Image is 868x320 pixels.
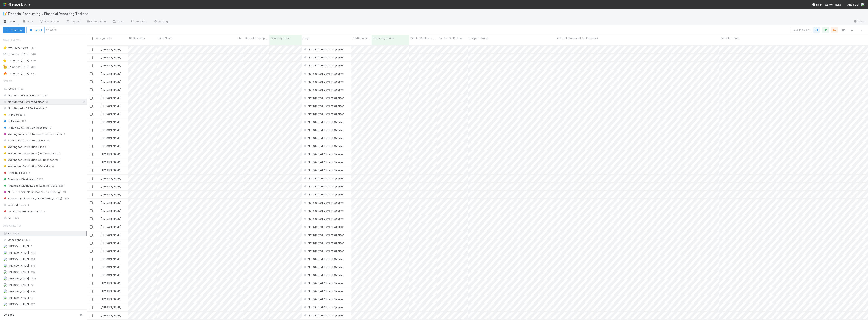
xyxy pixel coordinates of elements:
span: Financial Accounting > Financial Reporting Tasks [8,12,90,16]
span: Not Started Current Quarter [303,177,344,180]
input: Toggle Row Selected [90,193,93,196]
span: Not Started Current Quarter [303,144,344,148]
span: Not Started Current Quarter [303,136,344,140]
div: Not Started Current Quarter [303,152,344,156]
span: Stage [3,77,12,85]
div: [PERSON_NAME] [97,265,121,269]
span: [PERSON_NAME] [101,136,121,140]
span: Not Started Current Quarter [303,64,344,67]
input: Toggle Row Selected [90,72,93,75]
img: avatar_c0d2ec3f-77e2-40ea-8107-ee7bdb5edede.png [3,302,7,306]
span: Reporting Period [373,36,394,40]
img: avatar_8d06466b-a936-4205-8f52-b0cc03e2a179.png [97,241,100,244]
span: Not Started Current Quarter [303,96,344,99]
div: Tasks for [DATE] [3,58,29,63]
img: avatar_e5ec2f5b-afc7-4357-8cf1-2139873d70b1.png [97,64,100,67]
div: [PERSON_NAME] [97,281,121,285]
input: Toggle Row Selected [90,306,93,309]
div: [PERSON_NAME] [97,88,121,92]
input: Toggle Row Selected [90,129,93,132]
span: Not Started Current Quarter [303,306,344,309]
div: Help [812,3,822,7]
div: [PERSON_NAME] [97,128,121,132]
span: [PERSON_NAME] [101,153,121,156]
a: Team [109,19,127,25]
span: Not Started Current Quarter [303,169,344,172]
span: [PERSON_NAME] [101,225,121,228]
span: 6 [24,112,26,117]
span: GP/Representative wants to review [353,36,371,40]
div: Not Started Current Quarter [303,289,344,293]
img: avatar_b6a6ccf4-6160-40f7-90da-56c3221167ae.png [97,104,100,107]
input: Toggle Row Selected [90,56,93,59]
span: Financials Distributed [3,177,35,182]
span: 940 [31,52,40,57]
span: Due for GP Review [439,36,462,40]
div: [PERSON_NAME] [97,313,121,317]
span: [PERSON_NAME] [101,112,121,115]
span: Not Started Current Quarter [303,161,344,164]
div: [PERSON_NAME] [97,233,121,237]
div: Not Started Current Quarter [303,225,344,229]
span: 3904 [37,177,43,182]
img: avatar_030f5503-c087-43c2-95d1-dd8963b2926c.png [97,128,100,132]
span: 0 [60,157,61,162]
img: avatar_fee1282a-8af6-4c79-b7c7-bf2cfad99775.png [3,251,7,255]
span: Financials Distributed to Lead Portfolio [3,183,57,188]
span: 1083 [42,93,48,98]
span: [PERSON_NAME] [101,72,121,75]
div: [PERSON_NAME] [97,209,121,213]
div: [PERSON_NAME] [97,241,121,245]
span: [PERSON_NAME] [101,177,121,180]
div: Not Started Current Quarter [303,96,344,100]
div: [PERSON_NAME] [97,192,121,196]
img: avatar_e5ec2f5b-afc7-4357-8cf1-2139873d70b1.png [3,270,7,274]
div: Tasks for [DATE] [3,64,29,70]
div: Tasks for [DATE] [3,52,29,57]
input: Toggle Row Selected [90,290,93,293]
span: Not Started Current Quarter [303,298,344,301]
span: Not Started Current Quarter [303,193,344,196]
div: [PERSON_NAME] [97,47,121,51]
img: avatar_030f5503-c087-43c2-95d1-dd8963b2926c.png [97,169,100,172]
div: Not Started Current Quarter [303,217,344,221]
img: avatar_e5ec2f5b-afc7-4357-8cf1-2139873d70b1.png [97,185,100,188]
img: avatar_c7c7de23-09de-42ad-8e02-7981c37ee075.png [3,264,7,268]
span: In Review (GP Review Required) [3,125,48,130]
span: Send to emails [721,36,739,40]
img: avatar_e5ec2f5b-afc7-4357-8cf1-2139873d70b1.png [97,80,100,83]
span: [PERSON_NAME] [101,80,121,83]
div: Not Started Current Quarter [303,63,344,68]
span: 📝 [3,12,7,15]
span: Saved Views [3,36,21,44]
span: [PERSON_NAME] [101,209,121,212]
div: Not Started Current Quarter [303,273,344,277]
span: Sent to Fund Lead for review [3,138,45,143]
span: 0 [59,151,61,156]
div: Not Started Current Quarter [303,168,344,172]
img: avatar_030f5503-c087-43c2-95d1-dd8963b2926c.png [97,273,100,277]
span: In Review [3,119,20,124]
button: Save this view [791,27,811,33]
span: Due for Belltower Review [410,36,436,40]
img: avatar_e5ec2f5b-afc7-4357-8cf1-2139873d70b1.png [97,88,100,91]
input: Toggle Row Selected [90,177,93,180]
img: avatar_e5ec2f5b-afc7-4357-8cf1-2139873d70b1.png [97,177,100,180]
span: Assigned To [96,36,112,40]
span: 890 [31,58,40,63]
span: Flow Builder [40,19,60,23]
img: avatar_f10b6879-7343-4620-b098-c5dd14efa601.png [3,296,7,300]
span: Pending Issues [3,170,27,175]
span: [PERSON_NAME] [101,306,121,309]
img: avatar_030f5503-c087-43c2-95d1-dd8963b2926c.png [97,249,100,252]
span: [PERSON_NAME] [101,120,121,124]
img: avatar_e5ec2f5b-afc7-4357-8cf1-2139873d70b1.png [97,225,100,228]
div: Not Started Current Quarter [303,104,344,108]
div: Not Started Current Quarter [303,241,344,245]
span: Not Started Current Quarter [303,185,344,188]
small: 64 tasks [46,28,57,32]
div: Not Started Current Quarter [303,47,344,51]
img: avatar_030f5503-c087-43c2-95d1-dd8963b2926c.png [97,136,100,140]
span: Not Started Current Quarter [303,225,344,228]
